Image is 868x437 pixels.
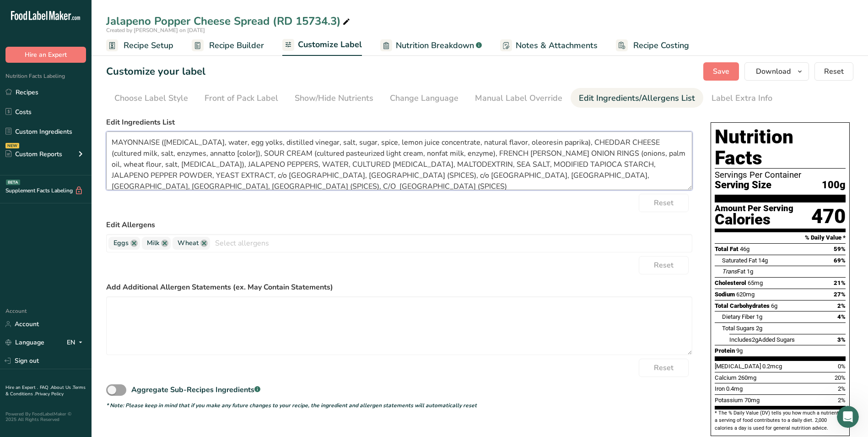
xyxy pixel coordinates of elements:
[579,92,695,104] div: Edit Ingredients/Allergens List
[106,27,205,34] span: Created by [PERSON_NAME] on [DATE]
[715,291,735,298] span: Sodium
[51,384,73,391] a: About Us .
[722,257,757,264] span: Saturated Fat
[106,402,477,409] i: * Note: Please keep in mind that if you make any future changes to your recipe, the ingredient an...
[390,92,458,104] div: Change Language
[6,180,20,185] div: BETA
[715,213,793,226] div: Calories
[106,282,692,293] label: Add Additional Allergen Statements (ex. May Contain Statements)
[5,334,44,350] a: Language
[654,197,674,208] span: Reset
[106,64,205,79] h1: Customize your label
[715,180,771,191] span: Serving Size
[475,92,562,104] div: Manual Label Override
[715,347,735,354] span: Protein
[715,126,846,169] h1: Nutrition Facts
[106,219,692,230] label: Edit Allergens
[616,35,689,56] a: Recipe Costing
[715,246,739,252] span: Total Fat
[5,143,19,148] div: NEW
[814,62,853,81] button: Reset
[715,410,846,432] section: * The % Daily Value (DV) tells you how much a nutrient in a serving of food contributes to a dail...
[295,92,373,104] div: Show/Hide Nutrients
[654,260,674,271] span: Reset
[210,236,692,250] input: Select allergens
[722,268,737,275] i: Trans
[738,374,756,381] span: 260mg
[5,47,86,63] button: Hire an Expert
[838,385,846,392] span: 2%
[5,384,38,391] a: Hire an Expert .
[771,302,777,309] span: 6g
[837,302,846,309] span: 2%
[822,180,846,191] span: 100g
[147,238,159,248] span: Milk
[834,257,846,264] span: 69%
[715,279,746,286] span: Cholesterol
[40,384,51,391] a: FAQ .
[756,325,762,332] span: 2g
[67,337,86,348] div: EN
[380,35,482,56] a: Nutrition Breakdown
[298,38,362,51] span: Customize Label
[106,117,692,128] label: Edit Ingredients List
[762,363,782,370] span: 0.2mcg
[758,257,768,264] span: 14g
[834,279,846,286] span: 21%
[500,35,598,56] a: Notes & Attachments
[35,391,64,397] a: Privacy Policy
[752,336,758,343] span: 2g
[5,384,86,397] a: Terms & Conditions .
[124,39,173,52] span: Recipe Setup
[106,13,352,29] div: Jalapeno Popper Cheese Spread (RD 15734.3)
[639,359,689,377] button: Reset
[834,291,846,298] span: 27%
[838,363,846,370] span: 0%
[736,347,743,354] span: 9g
[715,302,770,309] span: Total Carbohydrates
[744,397,760,404] span: 70mg
[835,374,846,381] span: 20%
[715,170,846,180] div: Servings Per Container
[736,291,755,298] span: 620mg
[713,66,729,77] span: Save
[715,397,743,404] span: Potassium
[722,268,745,275] span: Fat
[729,336,795,343] span: Includes Added Sugars
[744,62,809,81] button: Download
[113,238,129,248] span: Eggs
[114,92,188,104] div: Choose Label Style
[838,397,846,404] span: 2%
[811,204,846,229] div: 470
[633,39,689,52] span: Recipe Costing
[516,39,598,52] span: Notes & Attachments
[131,384,260,395] div: Aggregate Sub-Recipes Ingredients
[715,363,761,370] span: [MEDICAL_DATA]
[715,232,846,243] section: % Daily Value *
[747,268,753,275] span: 1g
[178,238,199,248] span: Wheat
[209,39,264,52] span: Recipe Builder
[205,92,278,104] div: Front of Pack Label
[192,35,264,56] a: Recipe Builder
[837,313,846,320] span: 4%
[282,34,362,56] a: Customize Label
[722,313,755,320] span: Dietary Fiber
[726,385,743,392] span: 0.4mg
[756,313,762,320] span: 1g
[712,92,772,104] div: Label Extra Info
[837,406,859,428] iframe: Intercom live chat
[748,279,763,286] span: 65mg
[722,325,755,332] span: Total Sugars
[639,194,689,212] button: Reset
[106,35,173,56] a: Recipe Setup
[654,362,674,373] span: Reset
[715,385,725,392] span: Iron
[715,374,737,381] span: Calcium
[5,411,86,422] div: Powered By FoodLabelMaker © 2025 All Rights Reserved
[740,246,749,252] span: 46g
[834,246,846,252] span: 59%
[396,39,474,52] span: Nutrition Breakdown
[5,149,62,159] div: Custom Reports
[703,62,739,81] button: Save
